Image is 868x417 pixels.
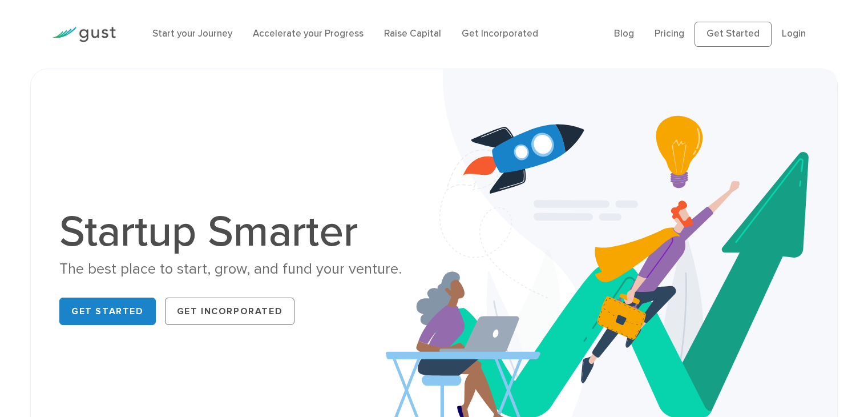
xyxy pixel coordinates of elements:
h1: Startup Smarter [59,210,425,254]
a: Start your Journey [152,28,232,39]
a: Get Started [59,298,156,325]
a: Login [782,28,806,39]
img: Gust Logo [52,27,116,42]
a: Get Started [695,22,772,47]
a: Pricing [655,28,684,39]
a: Get Incorporated [165,298,295,325]
a: Raise Capital [384,28,441,39]
div: The best place to start, grow, and fund your venture. [59,259,425,279]
a: Get Incorporated [462,28,538,39]
a: Blog [614,28,634,39]
a: Accelerate your Progress [253,28,364,39]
